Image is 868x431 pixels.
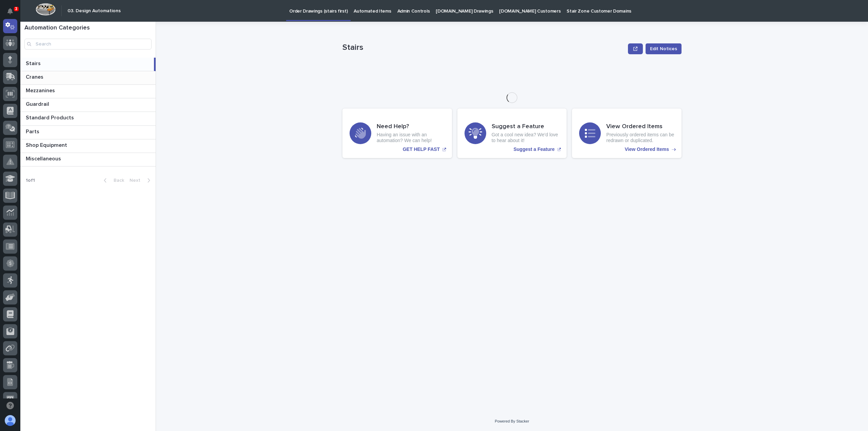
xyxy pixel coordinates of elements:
a: Powered byPylon [48,125,82,131]
p: Suggest a Feature [513,146,554,152]
p: How can we help? [7,38,123,48]
p: Previously ordered items can be redrawn or duplicated. [606,132,674,143]
img: 1736555164131-43832dd5-751b-4058-ba23-39d91318e5a0 [7,75,19,87]
h3: Need Help? [377,123,445,131]
h1: Automation Categories [24,24,152,32]
p: Stairs [26,59,42,67]
p: Miscellaneous [26,154,62,162]
input: Search [24,39,152,50]
a: CranesCranes [20,71,156,85]
button: Notifications [3,4,17,18]
p: Standard Products [26,113,75,121]
span: Pylon [67,125,82,131]
div: Start new chat [23,75,111,82]
p: Mezzanines [26,86,56,94]
p: Cranes [26,73,45,80]
a: Suggest a Feature [457,109,567,158]
h2: 03. Design Automations [67,8,121,14]
button: Start new chat [115,77,123,85]
a: 📖Help Docs [4,106,40,118]
p: Having an issue with an automation? We can help! [377,132,445,143]
button: Edit Notices [646,43,682,54]
button: users-avatar [3,413,17,428]
span: Edit Notices [650,45,677,52]
a: PartsParts [20,126,156,139]
span: Next [130,178,144,183]
p: Shop Equipment [26,141,68,149]
button: Next [127,177,156,183]
p: Stairs [342,43,625,53]
p: Guardrail [26,100,51,107]
img: Stacker [7,6,20,20]
button: Back [98,177,127,183]
p: View Ordered Items [625,146,669,152]
h3: View Ordered Items [606,123,674,131]
h3: Suggest a Feature [492,123,560,131]
a: StairsStairs [20,58,156,71]
img: Workspace Logo [36,3,56,16]
p: Got a cool new idea? We'd love to hear about it! [492,132,560,143]
a: GuardrailGuardrail [20,98,156,112]
a: MezzaninesMezzanines [20,85,156,98]
div: Notifications3 [8,8,17,19]
p: Parts [26,127,41,135]
a: Shop EquipmentShop Equipment [20,139,156,153]
a: MiscellaneousMiscellaneous [20,153,156,166]
a: View Ordered Items [572,109,682,158]
div: 📖 [7,110,12,115]
div: We're offline, we will be back soon! [23,82,95,87]
p: GET HELP FAST [403,146,440,152]
a: Powered By Stacker [495,419,529,423]
p: 1 of 1 [20,172,40,189]
input: Clear [18,54,112,61]
span: Back [110,178,124,183]
span: Help Docs [14,109,37,116]
button: Open support chat [3,398,17,413]
a: Standard ProductsStandard Products [20,112,156,125]
p: Welcome 👋 [7,27,123,38]
a: GET HELP FAST [342,109,452,158]
p: 3 [15,6,17,11]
